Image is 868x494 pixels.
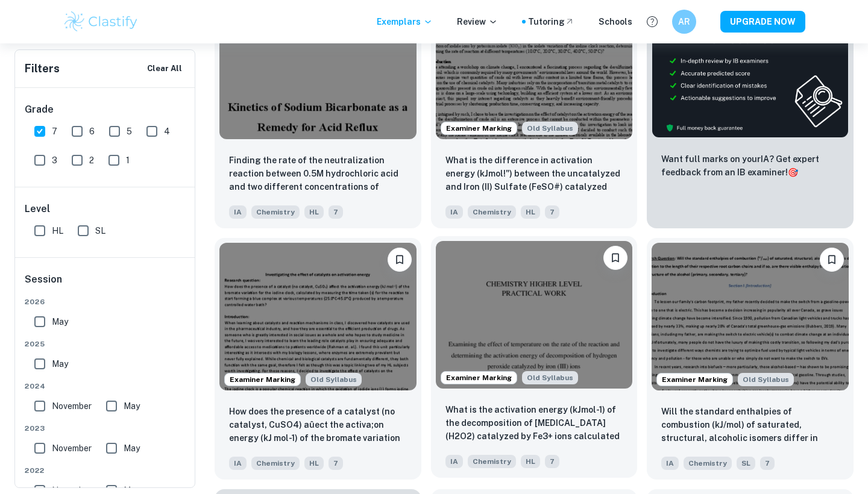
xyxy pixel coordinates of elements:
div: Starting from the May 2025 session, the Chemistry IA requirements have changed. It's OK to refer ... [738,373,794,386]
span: Examiner Marking [225,374,300,385]
a: Examiner MarkingStarting from the May 2025 session, the Chemistry IA requirements have changed. I... [431,238,638,480]
span: 7 [329,457,343,470]
p: Will the standard enthalpies of combustion (kJ/mol) of saturated, structural, alcoholic isomers d... [661,405,839,446]
span: 7 [545,205,559,219]
span: HL [521,455,540,468]
button: Bookmark [603,246,627,270]
span: Chemistry [468,205,516,219]
span: Old Syllabus [306,373,362,386]
h6: Level [25,202,186,216]
span: 2025 [25,339,186,349]
span: SL [737,457,755,470]
p: Finding the rate of the neutralization reaction between 0.5M hydrochloric acid and two different ... [229,154,407,195]
h6: AR [678,15,691,28]
span: Examiner Marking [441,123,517,134]
div: Starting from the May 2025 session, the Chemistry IA requirements have changed. It's OK to refer ... [522,122,578,135]
span: 4 [164,125,170,138]
h6: Session [25,272,186,296]
span: 2022 [25,465,186,476]
button: AR [672,10,696,34]
p: Exemplars [377,15,433,28]
span: 2024 [25,381,186,392]
span: Old Syllabus [522,371,578,384]
span: 7 [760,457,775,470]
button: Help and Feedback [642,11,662,32]
span: 7 [545,455,559,468]
span: 5 [127,125,132,138]
img: Clastify logo [63,10,139,34]
span: 3 [52,154,57,167]
p: Review [457,15,498,28]
span: 1 [126,154,130,167]
span: IA [229,457,247,470]
a: Examiner MarkingStarting from the May 2025 session, the Chemistry IA requirements have changed. I... [647,238,854,480]
span: November [52,399,92,413]
span: Examiner Marking [657,374,732,385]
span: 7 [52,125,57,138]
button: UPGRADE NOW [720,11,805,33]
span: May [124,399,140,413]
p: What is the activation energy (kJmol-1) of the decomposition of hydrogen peroxide (H2O2) catalyze... [445,403,623,444]
span: 2 [89,154,94,167]
a: Examiner MarkingStarting from the May 2025 session, the Chemistry IA requirements have changed. I... [215,238,421,480]
button: Bookmark [388,248,412,272]
span: Chemistry [251,205,300,219]
span: 🎯 [788,167,798,177]
button: Clear All [144,60,185,78]
span: 2023 [25,423,186,434]
div: Starting from the May 2025 session, the Chemistry IA requirements have changed. It's OK to refer ... [306,373,362,386]
div: Starting from the May 2025 session, the Chemistry IA requirements have changed. It's OK to refer ... [522,371,578,384]
span: Examiner Marking [441,372,517,383]
span: Chemistry [251,457,300,470]
a: Tutoring [528,15,574,28]
span: HL [52,224,63,237]
p: What is the difference in activation energy (kJmol!") between the uncatalyzed and Iron (II) Sulfa... [445,154,623,195]
span: Chemistry [468,455,516,468]
span: May [52,357,68,370]
span: May [124,442,140,455]
span: May [52,315,68,328]
span: IA [661,457,679,470]
span: IA [229,205,247,219]
p: Want full marks on your IA ? Get expert feedback from an IB examiner! [661,152,839,179]
span: Old Syllabus [522,122,578,135]
p: How does the presence of a catalyst (no catalyst, CuSO4) aûect the activa;on energy (kJ mol-1) of... [229,405,407,446]
span: HL [521,205,540,219]
span: 6 [89,125,95,138]
a: Schools [599,15,632,28]
span: 7 [329,205,343,219]
button: Bookmark [820,248,844,272]
img: Chemistry IA example thumbnail: How does the presence of a catalyst (no [219,243,417,390]
span: November [52,442,92,455]
span: 2026 [25,296,186,307]
span: HL [304,205,324,219]
img: Chemistry IA example thumbnail: What is the activation energy (kJmol-1) [436,241,633,389]
span: Old Syllabus [738,373,794,386]
h6: Grade [25,102,186,117]
span: HL [304,457,324,470]
span: SL [95,224,105,237]
span: Chemistry [684,457,732,470]
img: Chemistry IA example thumbnail: Will the standard enthalpies of combusti [652,243,849,390]
h6: Filters [25,60,60,77]
span: IA [445,455,463,468]
span: IA [445,205,463,219]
